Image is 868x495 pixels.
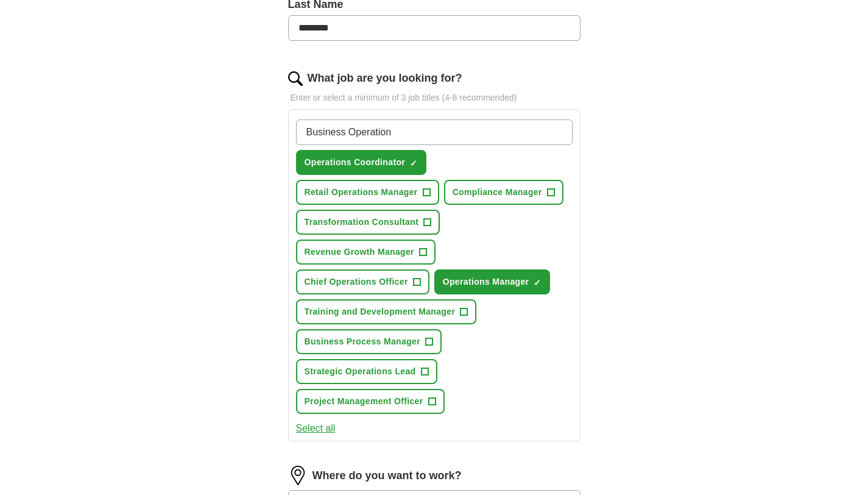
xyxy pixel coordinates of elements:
span: Compliance Manager [453,186,542,199]
label: What job are you looking for? [308,70,462,87]
span: Transformation Consultant [305,216,419,229]
span: Operations Coordinator [305,156,406,169]
img: search.png [288,71,303,86]
span: Training and Development Manager [305,305,456,318]
button: Chief Operations Officer [296,269,429,294]
button: Select all [296,421,336,436]
span: Retail Operations Manager [305,186,418,199]
button: Compliance Manager [444,180,563,205]
span: Revenue Growth Manager [305,246,414,258]
button: Revenue Growth Manager [296,240,436,265]
button: Operations Coordinator✓ [296,150,427,175]
button: Transformation Consultant [296,210,440,235]
span: ✓ [534,278,541,288]
span: Strategic Operations Lead [305,365,416,378]
button: Retail Operations Manager [296,180,439,205]
span: ✓ [410,158,417,168]
p: Enter or select a minimum of 3 job titles (4-8 recommended) [288,91,580,104]
span: Business Process Manager [305,335,420,348]
span: Chief Operations Officer [305,276,408,288]
label: Where do you want to work? [312,468,462,484]
input: Type a job title and press enter [296,119,573,145]
button: Project Management Officer [296,389,445,414]
button: Operations Manager✓ [434,269,551,294]
span: Operations Manager [443,276,529,288]
button: Training and Development Manager [296,299,477,324]
button: Strategic Operations Lead [296,359,437,384]
span: Project Management Officer [305,395,423,408]
button: Business Process Manager [296,329,442,354]
img: location.png [288,466,308,485]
